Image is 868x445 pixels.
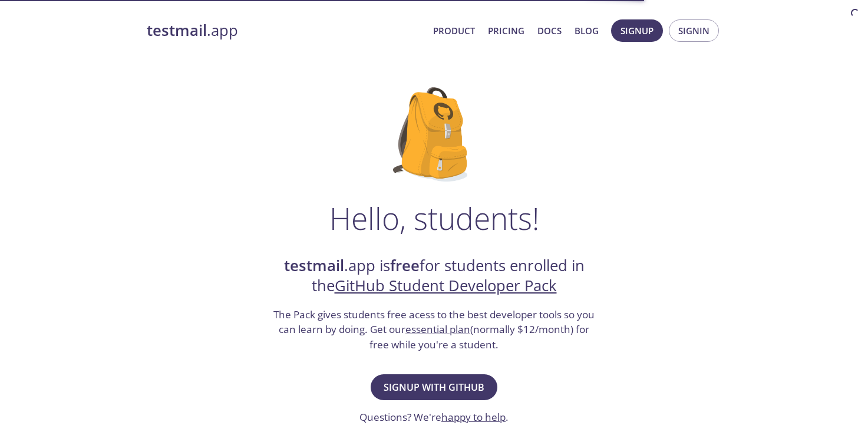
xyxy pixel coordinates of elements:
[488,23,524,38] a: Pricing
[284,255,344,276] strong: testmail
[405,322,470,336] a: essential plan
[371,374,497,400] button: Signup with GitHub
[329,200,539,236] h1: Hello, students!
[393,87,475,182] img: github-student-backpack.png
[441,410,506,424] a: happy to help
[669,19,719,42] button: Signin
[272,256,596,296] h2: .app is for students enrolled in the
[433,23,475,38] a: Product
[147,20,207,41] strong: testmail
[678,23,709,38] span: Signin
[272,307,596,352] h3: The Pack gives students free acess to the best developer tools so you can learn by doing. Get our...
[384,379,484,395] span: Signup with GitHub
[621,23,654,38] span: Signup
[147,21,424,41] a: testmail.app
[390,255,420,276] strong: free
[359,410,509,425] h3: Questions? We're .
[537,23,562,38] a: Docs
[335,275,557,296] a: GitHub Student Developer Pack
[611,19,663,42] button: Signup
[575,23,599,38] a: Blog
